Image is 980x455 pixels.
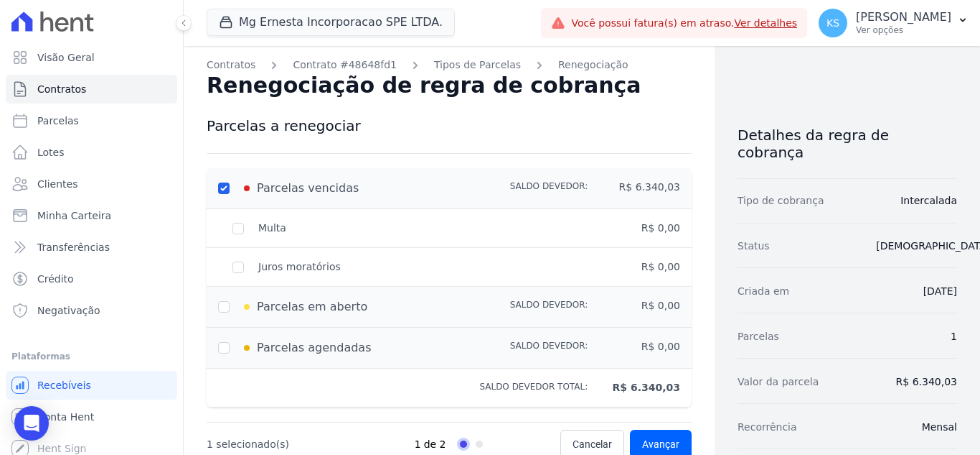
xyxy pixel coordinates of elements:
[510,339,588,357] span: Saldo devedor:
[738,239,864,253] dt: Status
[571,16,797,31] span: Você possui fatura(s) em atraso.
[738,329,864,344] dt: Parcelas
[856,10,951,24] p: [PERSON_NAME]
[6,403,177,431] a: Conta Hent
[558,58,628,73] a: Renegociação
[37,410,94,424] span: Conta Hent
[613,380,680,395] span: R$ 6.340,03
[641,259,680,275] span: R$ 0,00
[641,339,680,357] span: R$ 0,00
[641,221,680,236] span: R$ 0,00
[207,437,289,452] span: 1 selecionado(s)
[826,18,839,28] span: KS
[207,9,455,36] button: Mg Ernesta Incorporacao SPE LTDA.
[856,24,951,36] p: Ver opções
[6,265,177,293] a: Crédito
[510,180,588,197] span: Saldo devedor:
[37,177,77,191] span: Clientes
[258,259,341,275] span: Juros moratórios
[207,58,255,73] a: Contratos
[434,58,521,73] a: Tipos de Parcelas
[257,298,367,316] span: Parcelas em aberto
[807,3,980,43] button: KS [PERSON_NAME] Ver opções
[876,420,957,434] dd: Mensal
[738,374,864,389] dt: Valor da parcela
[619,180,680,197] span: R$ 6.340,03
[207,58,692,73] nav: Breadcrumb
[207,117,361,134] span: Parcelas a renegociar
[738,420,864,434] dt: Recorrência
[415,437,484,452] nav: Progress
[876,193,957,208] dd: Intercalada
[6,138,177,167] a: Lotes
[257,339,371,357] span: Parcelas agendadas
[293,58,397,73] a: Contrato #48648fd1
[738,193,864,208] dt: Tipo de cobrança
[37,303,100,318] span: Negativação
[207,73,641,98] span: Renegociação de regra de cobrança
[6,170,177,198] a: Clientes
[642,437,679,451] span: Avançar
[6,106,177,135] a: Parcelas
[6,233,177,262] a: Transferências
[257,180,359,197] span: Parcelas vencidas
[738,284,864,298] dt: Criada em
[37,145,65,160] span: Lotes
[6,201,177,230] a: Minha Carteira
[479,380,588,395] span: Saldo devedor total:
[14,406,49,441] div: Open Intercom Messenger
[415,437,421,452] p: 1
[424,437,446,452] p: de 2
[37,82,86,96] span: Contratos
[510,298,588,316] span: Saldo devedor:
[876,284,957,298] dd: [DATE]
[738,127,957,161] h3: Detalhes da regra de cobrança
[876,329,957,344] dd: 1
[641,298,680,316] span: R$ 0,00
[11,348,171,365] div: Plataformas
[876,239,957,253] dd: [DEMOGRAPHIC_DATA]
[37,114,79,128] span: Parcelas
[735,17,798,29] a: Ver detalhes
[573,437,612,451] span: Cancelar
[37,208,111,223] span: Minha Carteira
[876,374,957,389] dd: R$ 6.340,03
[258,221,286,236] span: Multa
[6,296,177,325] a: Negativação
[37,50,95,65] span: Visão Geral
[37,240,110,254] span: Transferências
[37,272,74,286] span: Crédito
[37,378,91,392] span: Recebíveis
[6,75,177,104] a: Contratos
[6,43,177,72] a: Visão Geral
[6,371,177,400] a: Recebíveis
